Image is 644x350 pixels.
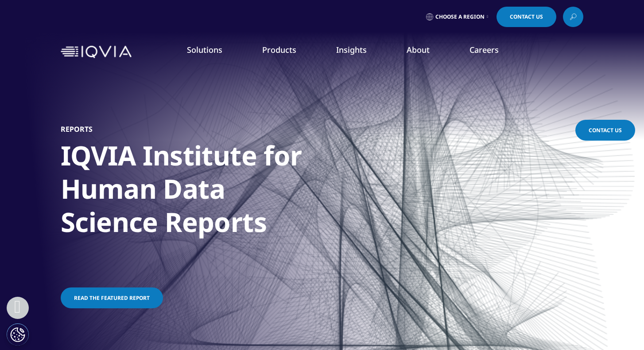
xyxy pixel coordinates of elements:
[589,126,622,134] span: Contact Us
[61,287,163,308] a: Read the featured report
[336,44,367,55] a: Insights
[435,13,485,20] span: Choose a Region
[575,120,635,141] a: Contact Us
[74,294,150,302] span: Read the featured report
[407,44,430,55] a: About
[135,31,583,73] nav: Primary
[187,44,222,55] a: Solutions
[469,44,499,55] a: Careers
[61,125,93,134] h5: Reports
[510,14,543,20] span: Contact Us
[262,44,296,55] a: Products
[7,323,29,346] button: Cookie Settings
[497,7,556,27] a: Contact Us
[61,139,393,244] h1: IQVIA Institute for Human Data Science Reports
[61,46,132,59] img: IQVIA Healthcare Information Technology and Pharma Clinical Research Company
